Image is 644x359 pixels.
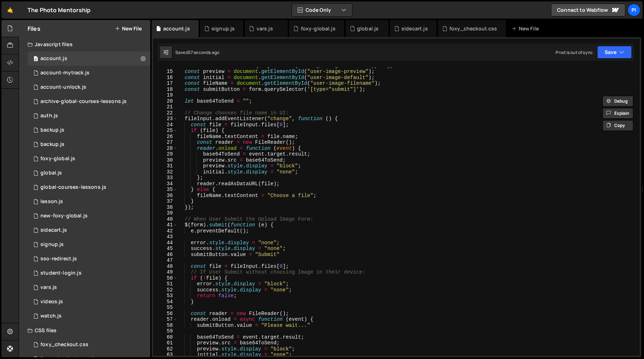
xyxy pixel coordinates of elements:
[153,128,177,134] div: 25
[153,240,177,246] div: 44
[28,123,150,137] div: 13533/45031.js
[551,4,625,16] a: Connect to Webflow
[28,195,150,209] div: 13533/35472.js
[28,209,150,223] div: 13533/40053.js
[153,222,177,228] div: 41
[28,309,150,323] div: 13533/38527.js
[153,157,177,163] div: 30
[153,116,177,122] div: 23
[28,80,150,94] div: 13533/41206.js
[40,141,64,148] div: backup.js
[602,96,633,107] button: Debug
[28,237,150,252] div: 13533/35364.js
[28,295,150,309] div: 13533/42246.js
[28,252,150,266] div: 13533/47004.js
[211,25,235,32] div: signup.js
[40,170,62,176] div: global.js
[28,166,150,180] div: 13533/39483.js
[115,26,142,31] button: New File
[40,84,86,90] div: account-unlock.js
[153,122,177,128] div: 24
[163,25,190,32] div: account.js
[628,4,640,16] div: Pi
[28,66,150,80] div: 13533/38628.js
[153,169,177,175] div: 32
[28,266,150,280] div: 13533/46953.js
[153,328,177,334] div: 59
[153,175,177,181] div: 33
[153,198,177,205] div: 37
[153,139,177,146] div: 27
[28,51,150,66] div: 13533/34220.js
[188,49,219,55] div: 57 seconds ago
[153,257,177,264] div: 47
[153,193,177,199] div: 36
[19,37,150,51] div: Javascript files
[153,275,177,281] div: 50
[28,94,150,109] div: 13533/43968.js
[449,25,497,32] div: foxy_checkout.css
[40,341,88,348] div: foxy_checkout.css
[153,75,177,81] div: 16
[153,305,177,311] div: 55
[153,216,177,222] div: 40
[28,338,150,352] div: 13533/38507.css
[153,334,177,340] div: 60
[40,156,75,162] div: foxy-global.js
[28,223,150,237] div: 13533/43446.js
[40,227,67,233] div: sidecart.js
[175,49,219,55] div: Saved
[40,256,77,262] div: sso-redirect.js
[40,313,62,319] div: watch.js
[153,264,177,270] div: 48
[1,1,19,19] a: 🤙
[602,120,633,131] button: Copy
[28,25,40,33] h2: Files
[153,340,177,346] div: 61
[153,228,177,234] div: 42
[40,127,64,133] div: backup.js
[153,323,177,329] div: 58
[153,346,177,352] div: 62
[153,146,177,152] div: 28
[40,55,67,62] div: account.js
[153,205,177,211] div: 38
[28,280,150,295] div: 13533/38978.js
[40,299,63,305] div: videos.js
[153,87,177,93] div: 18
[153,98,177,104] div: 20
[357,25,379,32] div: global.js
[153,269,177,275] div: 49
[153,151,177,157] div: 29
[512,25,542,32] div: New File
[153,181,177,187] div: 34
[556,49,593,55] div: Prod is out of sync
[28,109,150,123] div: 13533/34034.js
[597,46,632,59] button: Save
[28,6,91,14] div: The Photo Mentorship
[34,56,38,62] span: 0
[602,108,633,119] button: Explain
[153,69,177,75] div: 15
[301,25,336,32] div: foxy-global.js
[153,80,177,87] div: 17
[40,184,106,191] div: global-courses-lessons.js
[153,246,177,252] div: 45
[40,98,127,105] div: archive-global-courses-lessons.js
[153,281,177,287] div: 51
[40,113,58,119] div: auth.js
[257,25,273,32] div: vars.js
[153,299,177,305] div: 54
[40,270,82,276] div: student-login.js
[153,163,177,169] div: 31
[40,241,64,248] div: signup.js
[153,110,177,116] div: 22
[40,284,57,291] div: vars.js
[28,137,150,152] div: 13533/45030.js
[292,4,352,16] button: Code Only
[19,323,150,338] div: CSS files
[153,311,177,317] div: 56
[153,352,177,358] div: 63
[153,92,177,98] div: 19
[153,187,177,193] div: 35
